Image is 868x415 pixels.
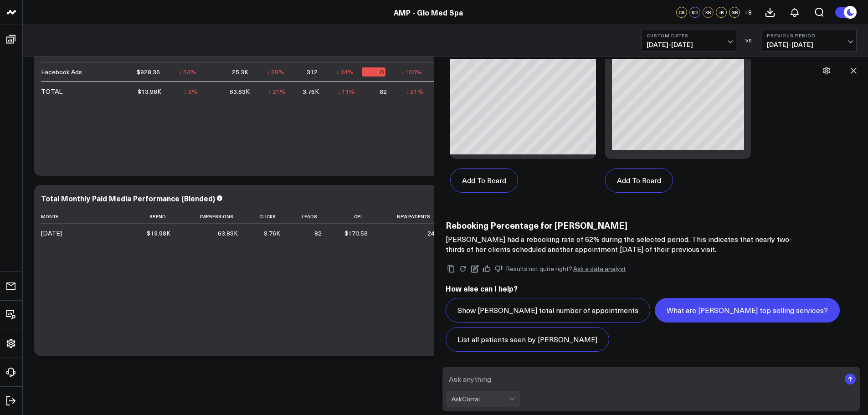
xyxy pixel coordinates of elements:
[132,209,179,224] th: Spend
[689,7,700,18] div: KD
[446,234,810,254] p: [PERSON_NAME] had a rebooking rate of 62% during the selected period. This indicates that nearly ...
[268,87,286,96] div: ↓ 21%
[41,209,132,224] th: Month
[401,67,422,77] div: ↓ 100%
[218,229,238,238] div: 63.83K
[380,87,387,96] div: 82
[446,327,609,352] button: List all patients seen by [PERSON_NAME]
[742,7,753,18] button: +8
[41,193,215,203] div: Total Monthly Paid Media Performance (Blended)
[246,209,289,224] th: Clicks
[137,67,160,77] div: $928.36
[676,7,687,18] div: CS
[642,30,736,51] button: Custom Dates[DATE]-[DATE]
[446,263,457,274] button: Copy
[41,67,82,77] div: Facebook Ads
[605,168,673,193] button: Add To Board
[450,168,518,193] button: Add To Board
[506,264,572,273] span: Results not quite right?
[741,38,757,43] div: VS
[232,67,248,77] div: 25.3K
[230,87,250,96] div: 63.83K
[762,30,857,51] button: Previous Period[DATE]-[DATE]
[330,209,376,224] th: Cpl
[647,33,731,38] b: Custom Dates
[303,87,319,96] div: 3.76K
[184,87,198,96] div: ↓ 9%
[767,41,852,48] span: [DATE] - [DATE]
[716,7,727,18] div: JB
[729,7,740,18] div: GR
[767,33,852,38] b: Previous Period
[446,220,810,230] h3: Rebooking Percentage for [PERSON_NAME]
[446,298,650,323] button: Show [PERSON_NAME] total number of appointments
[376,209,443,224] th: New Patients
[264,229,280,238] div: 3.76K
[179,67,196,77] div: ↓ 54%
[314,229,322,238] div: 82
[179,209,246,224] th: Impressions
[147,229,170,238] div: $13.98K
[703,7,714,18] div: KR
[336,67,354,77] div: ↓ 34%
[394,7,463,17] a: AMP - Glo Med Spa
[138,87,161,96] div: $13.98K
[344,229,368,238] div: $170.53
[655,298,840,323] button: What are [PERSON_NAME] top selling services?
[427,229,435,238] div: 24
[337,87,355,96] div: ↓ 11%
[362,67,385,77] div: 0
[406,87,423,96] div: ↓ 21%
[744,9,752,15] span: + 8
[307,67,318,77] div: 312
[41,87,62,96] div: TOTAL
[647,41,731,48] span: [DATE] - [DATE]
[288,209,330,224] th: Leads
[41,229,62,238] div: [DATE]
[573,266,626,272] a: Ask a data analyst
[267,67,284,77] div: ↓ 39%
[452,395,509,403] div: AskCorral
